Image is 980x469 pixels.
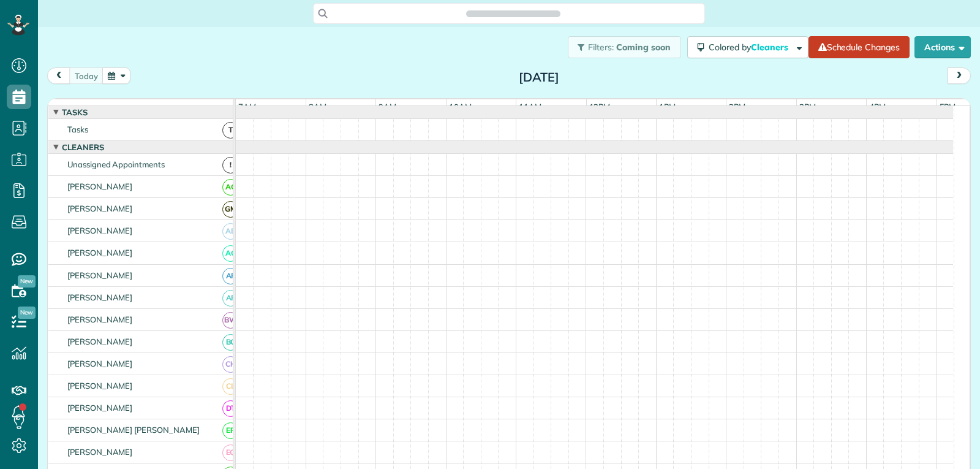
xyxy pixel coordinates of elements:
[65,381,135,391] span: [PERSON_NAME]
[65,159,167,169] span: Unassigned Appointments
[462,71,616,84] h2: [DATE]
[222,268,239,284] span: AF
[18,275,36,288] span: New
[65,359,135,368] span: [PERSON_NAME]
[867,102,888,112] span: 4pm
[516,102,544,112] span: 11am
[65,181,135,191] span: [PERSON_NAME]
[376,102,399,112] span: 9am
[65,292,135,302] span: [PERSON_NAME]
[447,102,474,112] span: 10am
[18,307,36,319] span: New
[65,337,135,346] span: [PERSON_NAME]
[222,356,239,373] span: CH
[616,42,671,53] span: Coming soon
[222,400,239,417] span: DT
[65,425,202,435] span: [PERSON_NAME] [PERSON_NAME]
[222,223,239,240] span: AB
[809,36,910,58] a: Schedule Changes
[222,334,239,351] span: BC
[797,102,818,112] span: 3pm
[65,270,135,280] span: [PERSON_NAME]
[65,447,135,457] span: [PERSON_NAME]
[709,42,793,53] span: Colored by
[914,36,971,58] button: Actions
[751,42,790,53] span: Cleaners
[588,42,614,53] span: Filters:
[657,102,678,112] span: 1pm
[222,245,239,262] span: AC
[306,102,329,112] span: 8am
[222,312,239,329] span: BW
[587,102,613,112] span: 12pm
[222,201,239,218] span: GM
[478,7,548,20] span: Search ZenMaid…
[65,315,135,324] span: [PERSON_NAME]
[222,290,239,307] span: AF
[222,122,239,139] span: T
[222,157,239,173] span: !
[222,422,239,439] span: EP
[726,102,748,112] span: 2pm
[948,67,971,84] button: next
[59,142,107,152] span: Cleaners
[937,102,959,112] span: 5pm
[687,36,809,58] button: Colored byCleaners
[65,124,91,134] span: Tasks
[47,67,70,84] button: prev
[65,403,135,413] span: [PERSON_NAME]
[59,107,90,117] span: Tasks
[65,248,135,257] span: [PERSON_NAME]
[222,179,239,196] span: AC
[236,102,258,112] span: 7am
[65,204,135,213] span: [PERSON_NAME]
[69,67,104,84] button: today
[222,444,239,461] span: EG
[222,378,239,395] span: CL
[65,226,135,235] span: [PERSON_NAME]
